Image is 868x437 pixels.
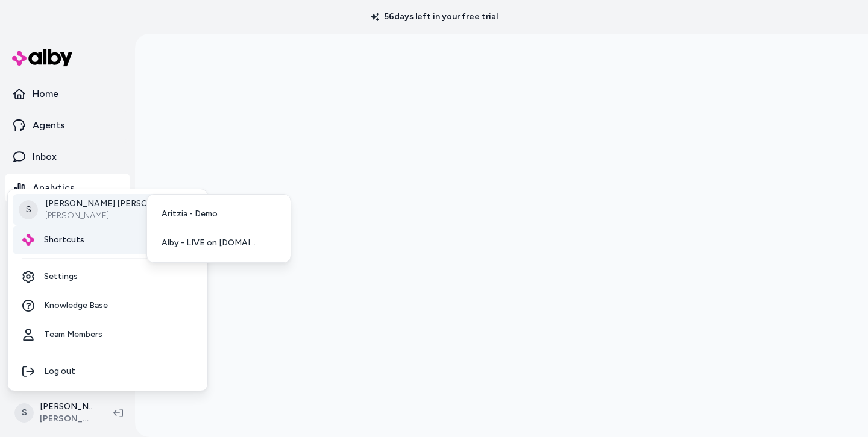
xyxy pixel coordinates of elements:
span: Alby - LIVE on [DOMAIN_NAME] [162,237,262,249]
span: S [19,200,38,219]
p: [PERSON_NAME] [PERSON_NAME] [45,198,187,210]
span: Knowledge Base [44,300,108,312]
a: Team Members [13,320,203,349]
img: alby Logo [22,234,34,246]
div: Log out [13,357,203,386]
p: [PERSON_NAME] [45,210,187,222]
span: Shortcuts [44,234,84,246]
span: Aritzia - Demo [162,208,218,220]
a: Settings [13,262,203,291]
